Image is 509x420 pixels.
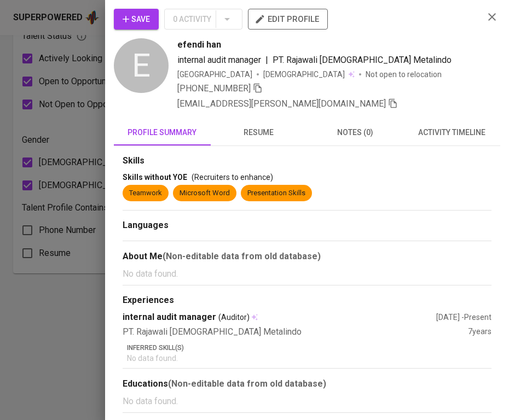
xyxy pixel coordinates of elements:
p: No data found. [127,353,491,364]
div: Presentation Skills [247,188,305,199]
div: Educations [123,377,491,390]
div: [DATE] - Present [436,312,491,323]
button: Save [114,9,159,30]
b: (Non-editable data from old database) [163,251,321,261]
span: (Recruiters to enhance) [192,173,273,182]
span: Skills without YOE [123,173,187,182]
button: edit profile [248,9,328,30]
p: No data found. [123,395,491,408]
span: | [265,54,268,67]
span: Save [123,13,150,26]
span: resume [217,126,301,139]
span: efendi han [177,38,221,51]
div: 7 years [468,326,491,339]
span: [DEMOGRAPHIC_DATA] [263,69,346,80]
p: No data found. [123,267,491,281]
div: Languages [123,219,491,232]
div: PT. Rajawali [DEMOGRAPHIC_DATA] Metalindo [123,326,468,339]
span: (Auditor) [218,312,250,323]
span: [EMAIL_ADDRESS][PERSON_NAME][DOMAIN_NAME] [177,98,386,109]
span: edit profile [257,12,319,26]
p: Not open to relocation [366,69,442,80]
div: Experiences [123,294,491,307]
div: Microsoft Word [180,188,230,199]
span: notes (0) [314,126,397,139]
div: E [114,38,169,93]
div: Teamwork [129,188,162,199]
div: Skills [123,155,491,167]
div: About Me [123,250,491,263]
span: profile summary [120,126,204,139]
span: [PHONE_NUMBER] [177,83,251,94]
span: activity timeline [410,126,494,139]
span: PT. Rajawali [DEMOGRAPHIC_DATA] Metalindo [273,55,452,65]
div: internal audit manager [123,311,436,324]
b: (Non-editable data from old database) [168,378,326,389]
p: Inferred Skill(s) [127,343,491,353]
div: [GEOGRAPHIC_DATA] [177,69,252,80]
a: edit profile [248,14,328,23]
span: internal audit manager [177,55,261,65]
